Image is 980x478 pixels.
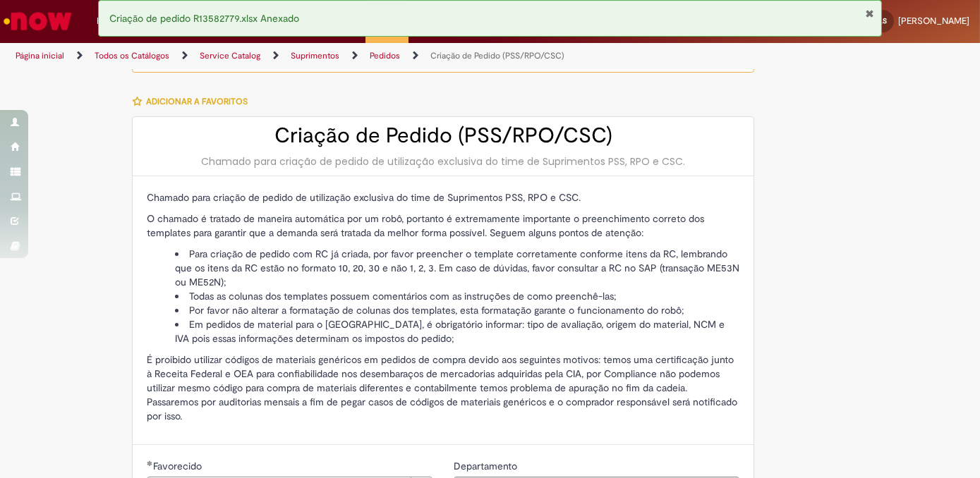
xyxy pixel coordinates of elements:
button: Fechar Notificação [865,8,874,19]
a: Suprimentos [291,50,339,61]
img: ServiceNow [1,7,74,35]
p: O chamado é tratado de maneira automática por um robô, portanto é extremamente importante o preen... [147,212,739,240]
a: Criação de Pedido (PSS/RPO/CSC) [430,50,564,61]
a: Todos os Catálogos [95,50,169,61]
p: É proibido utilizar códigos de materiais genéricos em pedidos de compra devido aos seguintes moti... [147,353,739,423]
span: Obrigatório Preenchido [147,460,153,466]
a: Página inicial [16,50,64,61]
li: Todas as colunas dos templates possuem comentários com as instruções de como preenchê-las; [175,289,739,303]
li: Por favor não alterar a formatação de colunas dos templates, esta formatação garante o funcioname... [175,303,739,317]
span: [PERSON_NAME] [898,15,969,27]
li: Para criação de pedido com RC já criada, por favor preencher o template corretamente conforme ite... [175,247,739,289]
h2: Criação de Pedido (PSS/RPO/CSC) [147,124,739,147]
a: Service Catalog [200,50,260,61]
span: Somente leitura - Departamento [454,460,520,472]
button: Adicionar a Favoritos [132,87,255,116]
ul: Trilhas de página [11,43,643,69]
span: LS [878,16,887,25]
span: Necessários - Favorecido [153,460,205,472]
span: Requisições [97,14,146,28]
label: Somente leitura - Departamento [454,459,520,473]
a: Pedidos [370,50,400,61]
div: Chamado para criação de pedido de utilização exclusiva do time de Suprimentos PSS, RPO e CSC. [147,154,739,168]
p: Chamado para criação de pedido de utilização exclusiva do time de Suprimentos PSS, RPO e CSC. [147,190,739,204]
span: Adicionar a Favoritos [146,96,248,107]
li: Em pedidos de material para o [GEOGRAPHIC_DATA], é obrigatório informar: tipo de avaliação, orige... [175,317,739,345]
span: Criação de pedido R13582779.xlsx Anexado [109,12,299,25]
